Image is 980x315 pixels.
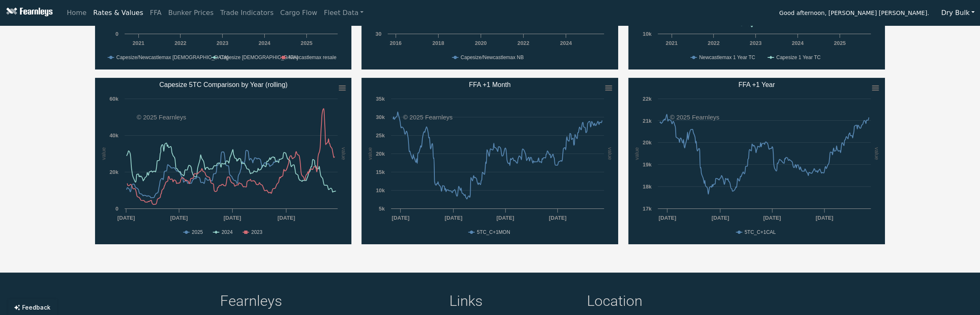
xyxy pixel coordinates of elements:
[643,96,652,102] text: 22k
[936,5,980,21] button: Dry Bulk
[277,5,321,21] a: Cargo Flow
[628,78,885,244] svg: FFA +1 Year
[251,229,262,235] text: 2023
[288,55,336,60] text: Newcastlemax resale
[376,132,385,139] text: 25k
[643,184,652,190] text: 18k
[643,31,652,37] text: 10k
[109,96,118,102] text: 60k
[643,139,652,146] text: 20k
[116,55,228,60] text: Capesize/Newcastlemax [DEMOGRAPHIC_DATA]
[115,31,118,37] text: 0
[643,161,652,168] text: 19k
[379,206,385,212] text: 5k
[670,114,719,121] text: © 2025 Fearnleys
[834,40,846,46] text: 2025
[137,114,186,121] text: © 2025 Fearnleys
[376,96,385,102] text: 35k
[469,81,511,88] text: FFA +1 Month
[376,151,385,157] text: 20k
[109,169,118,175] text: 20k
[63,5,90,21] a: Home
[221,229,233,235] text: 2024
[708,40,719,46] text: 2022
[699,55,755,60] text: Newcastlemax 1 Year TC
[367,147,373,160] text: value
[776,55,821,60] text: Capesize 1 Year TC
[587,293,760,312] h4: Location
[159,81,288,88] text: Capesize 5TC Comparison by Year (rolling)
[712,215,729,221] text: [DATE]
[90,5,147,21] a: Rates & Values
[174,40,186,46] text: 2022
[192,229,203,235] text: 2025
[390,40,401,46] text: 2016
[100,147,106,160] text: value
[518,40,529,46] text: 2022
[376,31,381,37] text: 30
[792,40,804,46] text: 2024
[643,118,652,124] text: 21k
[403,114,453,121] text: © 2025 Fearnleys
[376,169,385,175] text: 15k
[220,293,439,312] h4: Fearnleys
[165,5,217,21] a: Bunker Prices
[115,206,118,212] text: 0
[659,215,676,221] text: [DATE]
[216,40,228,46] text: 2023
[4,7,53,18] img: Fearnleys Logo
[392,215,409,221] text: [DATE]
[277,215,295,221] text: [DATE]
[744,229,776,235] text: 5TC_C+1CAL
[816,215,833,221] text: [DATE]
[739,81,775,88] text: FFA +1 Year
[477,229,510,235] text: 5TC_C+1MON
[170,215,188,221] text: [DATE]
[750,40,762,46] text: 2023
[361,78,618,244] svg: FFA +1 Month
[341,147,347,160] text: value
[445,215,462,221] text: [DATE]
[376,114,385,120] text: 30k
[95,78,352,244] svg: Capesize 5TC Comparison by Year (rolling)
[147,5,165,21] a: FFA
[560,40,572,46] text: 2024
[607,147,613,160] text: value
[643,206,652,212] text: 17k
[220,55,298,60] text: Capesize [DEMOGRAPHIC_DATA]
[117,215,135,221] text: [DATE]
[461,55,524,60] text: Capesize/Newcastlemax NB
[666,40,677,46] text: 2021
[779,7,929,21] span: Good afternoon, [PERSON_NAME] [PERSON_NAME].
[433,40,444,46] text: 2018
[496,215,514,221] text: [DATE]
[321,5,367,21] a: Fleet Data
[376,187,385,193] text: 10k
[449,293,577,312] h4: Links
[549,215,566,221] text: [DATE]
[217,5,277,21] a: Trade Indicators
[132,40,144,46] text: 2021
[475,40,487,46] text: 2020
[258,40,271,46] text: 2024
[763,215,781,221] text: [DATE]
[874,147,880,160] text: value
[301,40,312,46] text: 2025
[223,215,241,221] text: [DATE]
[109,132,118,139] text: 40k
[634,147,640,160] text: value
